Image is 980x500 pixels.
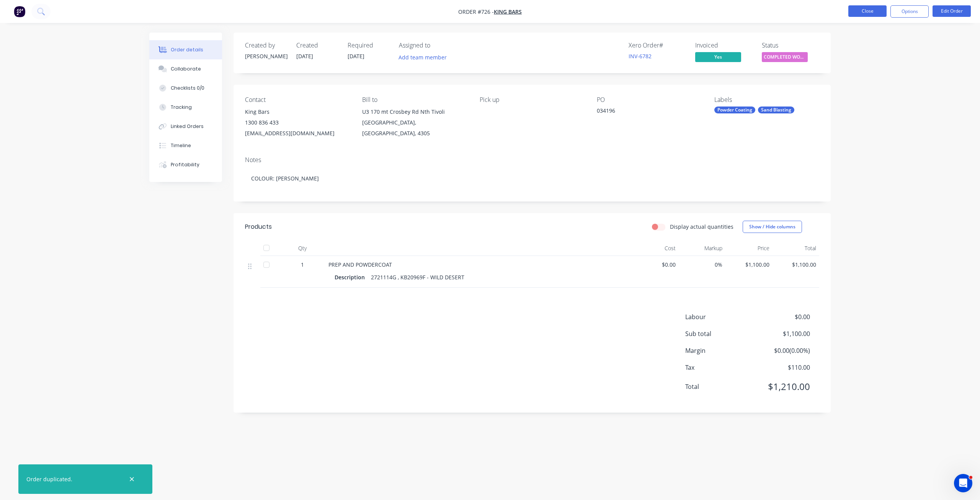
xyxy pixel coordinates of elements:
[395,52,451,62] button: Add team member
[171,123,204,130] div: Linked Orders
[753,312,810,321] span: $0.00
[753,380,810,393] span: $1,210.00
[362,96,467,103] div: Bill to
[890,5,929,18] button: Options
[933,5,971,17] button: Edit Order
[149,155,222,174] button: Profitability
[695,52,741,62] span: Yes
[753,329,810,338] span: $1,100.00
[685,346,753,355] span: Margin
[776,261,817,269] span: $1,100.00
[171,104,192,111] div: Tracking
[149,98,222,117] button: Tracking
[399,52,451,62] button: Add team member
[14,6,25,17] img: Factory
[171,142,191,149] div: Timeline
[362,107,467,117] div: U3 170 mt Crosbey Rd Nth Tivoli
[762,52,808,62] span: COMPLETED WORKS
[149,136,222,155] button: Timeline
[149,117,222,136] button: Linked Orders
[171,46,203,53] div: Order details
[685,363,753,372] span: Tax
[629,52,652,60] a: INV-6782
[296,42,338,49] div: Created
[399,42,475,49] div: Assigned to
[685,329,753,338] span: Sub total
[245,167,819,190] div: COLOUR: [PERSON_NAME]
[848,5,887,17] button: Close
[494,8,522,15] a: King Bars
[245,52,287,60] div: [PERSON_NAME]
[597,96,702,103] div: PO
[296,52,313,60] span: [DATE]
[635,261,676,269] span: $0.00
[695,42,753,49] div: Invoiced
[670,223,733,231] label: Display actual quantities
[629,42,686,49] div: Xero Order #
[245,107,350,139] div: King Bars1300 836 433[EMAIL_ADDRESS][DOMAIN_NAME]
[245,117,350,128] div: 1300 836 433
[632,241,679,256] div: Cost
[728,261,769,269] span: $1,100.00
[362,117,467,139] div: [GEOGRAPHIC_DATA], [GEOGRAPHIC_DATA], 4305
[245,156,819,164] div: Notes
[743,221,802,233] button: Show / Hide columns
[149,40,222,59] button: Order details
[245,128,350,139] div: [EMAIL_ADDRESS][DOMAIN_NAME]
[171,85,204,92] div: Checklists 0/0
[714,107,755,113] div: Powder Coating
[714,96,819,103] div: Labels
[597,107,693,117] div: 034196
[725,241,773,256] div: Price
[685,382,753,391] span: Total
[685,312,753,321] span: Labour
[348,42,390,49] div: Required
[279,241,325,256] div: Qty
[954,474,972,492] iframe: Intercom live chat
[245,222,272,231] div: Products
[682,261,723,269] span: 0%
[245,107,350,117] div: King Bars
[171,66,201,72] div: Collaborate
[368,272,467,283] div: 2721114G , KB20969F - WILD DESERT
[245,42,287,49] div: Created by
[758,107,794,113] div: Sand Blasting
[328,261,392,268] span: PREP AND POWDERCOAT
[245,96,350,103] div: Contact
[362,107,467,139] div: U3 170 mt Crosbey Rd Nth Tivoli[GEOGRAPHIC_DATA], [GEOGRAPHIC_DATA], 4305
[458,8,494,15] span: Order #726 -
[753,346,810,355] span: $0.00 ( 0.00 %)
[679,241,726,256] div: Markup
[348,52,364,60] span: [DATE]
[773,241,820,256] div: Total
[149,59,222,79] button: Collaborate
[480,96,585,103] div: Pick up
[171,161,199,168] div: Profitability
[26,475,72,483] div: Order duplicated.
[301,261,304,269] span: 1
[753,363,810,372] span: $110.00
[335,272,368,283] div: Description
[149,79,222,98] button: Checklists 0/0
[762,52,808,64] button: COMPLETED WORKS
[762,42,819,49] div: Status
